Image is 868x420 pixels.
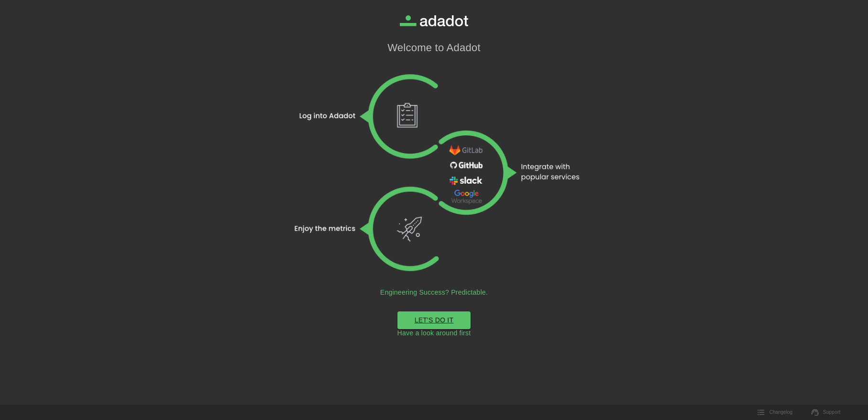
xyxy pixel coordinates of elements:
h2: Engineering Success? Predictable. [380,288,488,296]
h1: Welcome to Adadot [387,42,481,54]
a: Support [806,405,847,420]
button: Changelog [752,405,798,420]
a: Have a look around first [397,329,471,338]
a: LET'S DO IT [397,311,471,329]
